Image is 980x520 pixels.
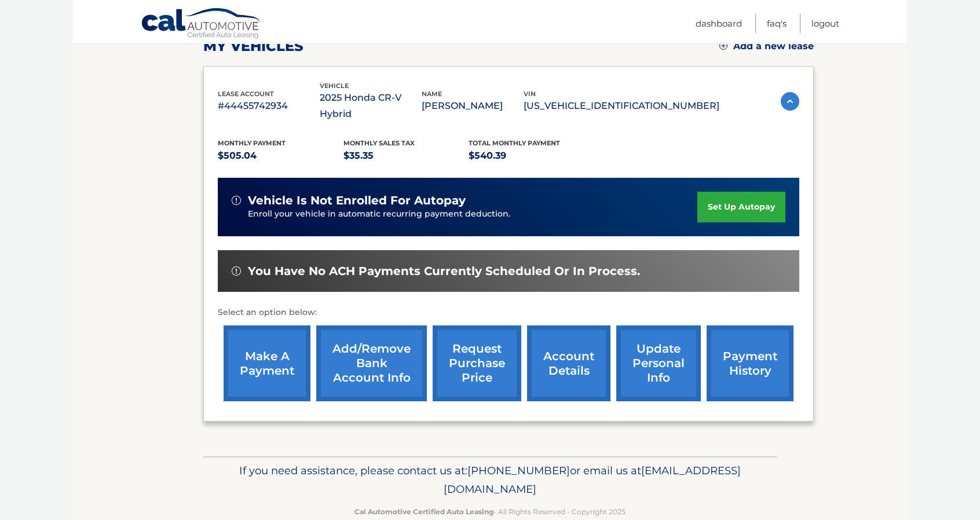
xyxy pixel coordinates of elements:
[616,325,701,401] a: update personal info
[141,8,262,41] a: Cal Automotive
[218,139,286,147] span: Monthly Payment
[433,325,521,401] a: request purchase price
[320,90,422,122] p: 2025 Honda CR-V Hybrid
[316,325,427,401] a: Add/Remove bank account info
[781,92,799,111] img: accordion-active.svg
[343,148,469,164] p: $35.35
[232,196,241,205] img: alert-white.svg
[218,148,343,164] p: $505.04
[697,192,785,222] a: set up autopay
[224,325,310,401] a: make a payment
[444,464,741,496] span: [EMAIL_ADDRESS][DOMAIN_NAME]
[524,90,536,98] span: vin
[469,139,560,147] span: Total Monthly Payment
[467,464,570,477] span: [PHONE_NUMBER]
[248,264,640,279] span: You have no ACH payments currently scheduled or in process.
[203,38,303,55] h2: my vehicles
[422,98,524,114] p: [PERSON_NAME]
[527,325,610,401] a: account details
[343,139,415,147] span: Monthly sales Tax
[719,42,727,50] img: add.svg
[218,98,320,114] p: #44455742934
[469,148,594,164] p: $540.39
[232,266,241,276] img: alert-white.svg
[211,506,769,518] p: - All Rights Reserved - Copyright 2025
[248,193,466,208] span: vehicle is not enrolled for autopay
[320,82,349,90] span: vehicle
[218,90,274,98] span: lease account
[767,14,787,33] a: FAQ's
[524,98,719,114] p: [US_VEHICLE_IDENTIFICATION_NUMBER]
[696,14,742,33] a: Dashboard
[707,325,793,401] a: payment history
[354,507,493,516] strong: Cal Automotive Certified Auto Leasing
[248,208,697,221] p: Enroll your vehicle in automatic recurring payment deduction.
[422,90,442,98] span: name
[218,306,799,320] p: Select an option below:
[211,462,769,499] p: If you need assistance, please contact us at: or email us at
[811,14,839,33] a: Logout
[719,41,814,52] a: Add a new lease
